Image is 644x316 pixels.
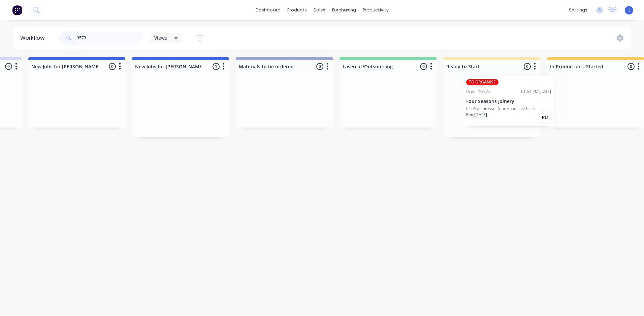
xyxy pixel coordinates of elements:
[524,63,531,70] span: 0
[550,63,616,70] input: Enter column name…
[5,63,12,70] span: 0
[20,34,48,42] div: Workflow
[343,63,409,70] input: Enter column name…
[135,63,201,70] input: Enter column name…
[154,34,167,41] span: Views
[77,31,143,45] input: Search for orders...
[329,5,359,15] div: purchasing
[31,63,98,70] input: Enter column name…
[627,63,635,70] span: 0
[629,7,630,13] span: J
[12,5,22,15] img: Factory
[316,63,323,70] span: 0
[310,5,329,15] div: sales
[239,63,305,70] input: Enter column name…
[420,63,427,70] span: 0
[252,5,284,15] a: dashboard
[566,5,591,15] div: settings
[284,5,310,15] div: products
[213,63,220,70] span: 1
[109,63,116,70] span: 0
[446,63,513,70] input: Enter column name…
[359,5,392,15] div: productivity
